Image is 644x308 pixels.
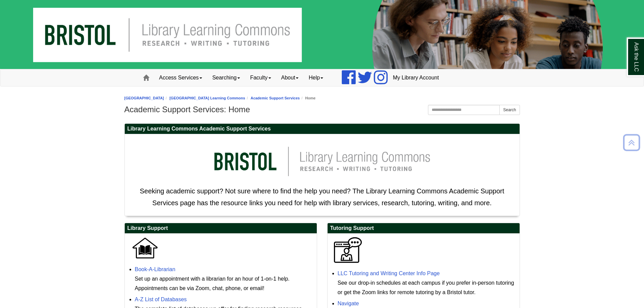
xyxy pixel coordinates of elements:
li: Home [300,95,316,101]
span: Seeking academic support? Not sure where to find the help you need? The Library Learning Commons ... [140,187,504,207]
h2: Library Support [125,223,317,234]
a: Book-A-Librarian [135,266,175,272]
h2: Library Learning Commons Academic Support Services [125,124,520,134]
a: Academic Support Services [251,96,300,100]
a: Searching [207,69,245,86]
nav: breadcrumb [124,95,520,101]
a: [GEOGRAPHIC_DATA] [124,96,164,100]
a: Back to Top [621,138,642,147]
a: Access Services [154,69,207,86]
button: Search [499,105,520,115]
a: Faculty [245,69,276,86]
a: About [276,69,304,86]
h1: Academic Support Services: Home [124,105,520,114]
a: My Library Account [388,69,444,86]
a: Navigate [338,301,359,306]
img: llc logo [204,138,440,185]
div: See our drop-in schedules at each campus if you prefer in-person tutoring or get the Zoom links f... [338,278,516,297]
a: A-Z List of Databases [135,297,187,302]
div: Set up an appointment with a librarian for an hour of 1-on-1 help. Appointments can be via Zoom, ... [135,274,313,293]
h2: Tutoring Support [328,223,520,234]
a: LLC Tutoring and Writing Center Info Page [338,270,440,276]
a: Help [304,69,328,86]
a: [GEOGRAPHIC_DATA] Learning Commons [169,96,245,100]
